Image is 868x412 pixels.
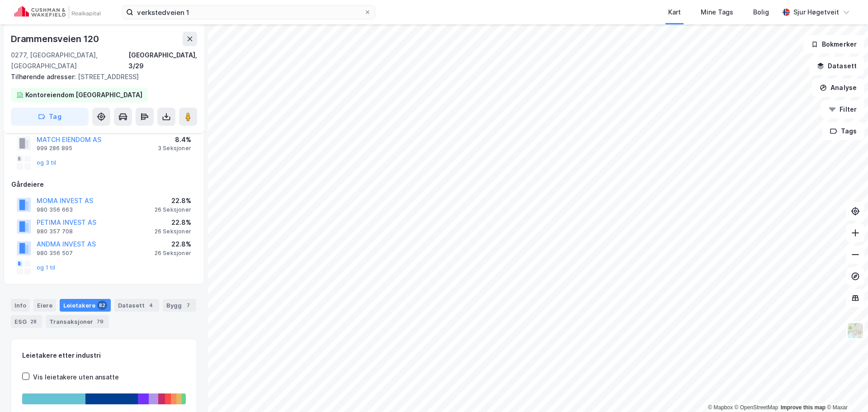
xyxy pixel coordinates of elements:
div: Kart [668,7,681,18]
button: Datasett [809,57,864,75]
div: 82 [97,301,107,310]
div: [STREET_ADDRESS] [11,71,190,82]
input: Søk på adresse, matrikkel, gårdeiere, leietakere eller personer [133,5,364,19]
div: 26 Seksjoner [155,228,191,235]
span: Tilhørende adresser: [11,73,78,81]
div: 22.8% [155,217,191,228]
div: Leietakere etter industri [22,350,186,361]
div: Datasett [114,299,159,312]
div: Vis leietakere uten ansatte [33,372,119,383]
div: 4 [146,301,156,310]
div: 8.4% [158,134,191,145]
div: 28 [28,317,38,326]
div: Bolig [753,7,769,18]
div: 0277, [GEOGRAPHIC_DATA], [GEOGRAPHIC_DATA] [11,50,128,71]
div: 22.8% [155,195,191,206]
iframe: Chat Widget [823,369,868,412]
a: Mapbox [708,404,733,411]
button: Tag [11,108,89,126]
button: Tags [822,122,864,140]
div: 22.8% [155,239,191,250]
div: Mine Tags [701,7,733,18]
div: 980 356 507 [37,250,73,257]
button: Bokmerker [803,35,864,53]
div: Gårdeiere [11,179,197,190]
div: 7 [184,301,193,310]
div: Sjur Høgetveit [793,7,839,18]
div: 999 286 895 [37,145,72,152]
div: 980 357 708 [37,228,73,235]
div: 79 [95,317,105,326]
div: 3 Seksjoner [158,145,191,152]
div: Eiere [33,299,56,312]
div: Bygg [163,299,196,312]
div: [GEOGRAPHIC_DATA], 3/29 [128,50,197,71]
div: 26 Seksjoner [155,206,191,213]
div: Leietakere [60,299,111,312]
div: Drammensveien 120 [11,32,101,46]
div: Info [11,299,30,312]
div: ESG [11,315,42,328]
button: Filter [821,100,864,118]
img: cushman-wakefield-realkapital-logo.202ea83816669bd177139c58696a8fa1.svg [14,6,100,19]
div: Kontoreiendom [GEOGRAPHIC_DATA] [25,90,142,100]
a: Improve this map [781,404,826,411]
img: Z [847,322,864,339]
div: Transaksjoner [46,315,109,328]
div: 980 356 663 [37,206,73,213]
div: 26 Seksjoner [155,250,191,257]
button: Analyse [812,79,864,97]
a: OpenStreetMap [735,404,778,411]
div: Kontrollprogram for chat [823,369,868,412]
